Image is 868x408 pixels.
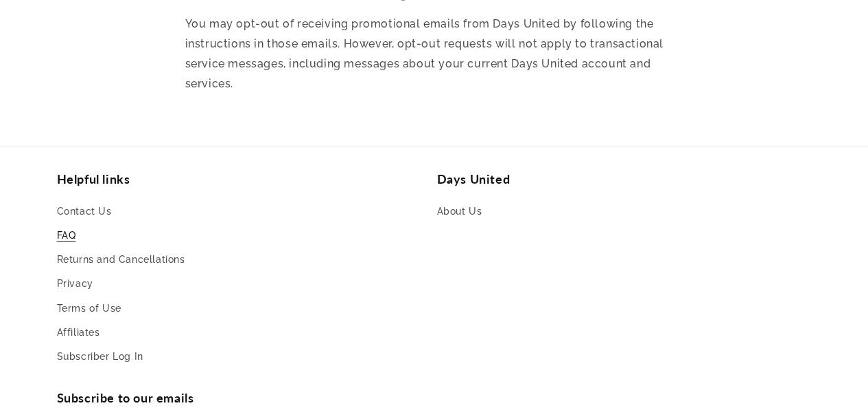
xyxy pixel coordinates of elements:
[57,224,76,248] a: FAQ
[57,321,100,345] a: Affiliates
[57,297,121,321] a: Terms of Use
[57,203,112,224] a: Contact Us
[57,345,143,369] a: Subscriber Log In
[185,14,683,94] p: You may opt-out of receiving promotional emails from Days United by following the instructions in...
[57,272,93,296] a: Privacy
[57,389,434,405] h2: Subscribe to our emails
[57,248,185,272] a: Returns and Cancellations
[437,203,482,224] a: About Us
[57,171,432,187] h2: Helpful links
[437,171,812,187] h2: Days United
